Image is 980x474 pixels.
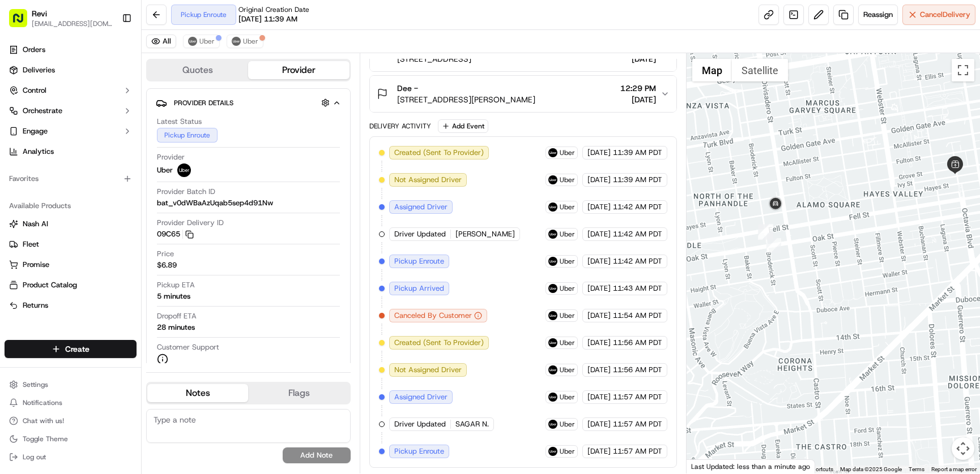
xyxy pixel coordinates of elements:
[23,65,55,75] span: Deliveries
[23,126,48,136] span: Engage
[5,61,137,79] a: Deliveries
[692,59,732,81] button: Show street map
[24,108,44,128] img: 8571987876998_91fb9ceb93ad5c398215_72.jpg
[455,229,515,239] span: [PERSON_NAME]
[5,340,137,358] button: Create
[560,148,575,157] span: Uber
[587,365,611,375] span: [DATE]
[7,218,91,238] a: 📗Knowledge Base
[5,256,137,274] button: Promise
[5,296,137,314] button: Returns
[689,459,727,473] img: Google
[394,148,484,158] span: Created (Sent To Provider)
[23,146,54,157] span: Analytics
[613,256,662,266] span: 11:42 AM PDT
[560,175,575,184] span: Uber
[9,260,132,270] a: Promise
[23,222,87,234] span: Knowledge Base
[23,85,46,96] span: Control
[96,223,105,232] div: 💻
[548,365,557,374] img: uber-new-logo.jpeg
[587,311,611,321] span: [DATE]
[394,338,484,348] span: Created (Sent To Provider)
[613,283,662,294] span: 11:43 AM PDT
[613,175,662,185] span: 11:39 AM PDT
[193,111,206,125] button: Start new chat
[11,108,32,128] img: 1736555255976-a54dd68f-1ca7-489b-9aae-adbdc363a1c4
[548,393,557,402] img: uber-new-logo.jpeg
[9,219,132,229] a: Nash AI
[560,202,575,212] span: Uber
[613,229,662,239] span: 11:42 AM PDT
[188,37,197,46] img: uber-new-logo.jpeg
[23,106,62,116] span: Orchestrate
[560,393,575,402] span: Uber
[587,256,611,266] span: [DATE]
[176,145,206,158] button: See all
[29,73,204,85] input: Got a question? Start typing here...
[548,202,557,212] img: uber-new-logo.jpeg
[113,250,137,258] span: Pylon
[587,202,611,212] span: [DATE]
[5,235,137,253] button: Fleet
[157,198,273,208] span: bat_v0dWBaAzUqab5sep4d91Nw
[689,459,727,473] a: Open this area in Google Maps (opens a new window)
[548,420,557,429] img: uber-new-logo.jpeg
[5,170,137,188] div: Favorites
[146,35,176,48] button: All
[613,202,662,212] span: 11:42 AM PDT
[394,365,462,375] span: Not Assigned Driver
[248,61,349,79] button: Provider
[587,229,611,239] span: [DATE]
[157,229,194,239] button: 09C65
[9,280,132,290] a: Product Catalog
[23,380,48,389] span: Settings
[11,165,29,187] img: Wisdom Oko
[227,35,263,48] button: Uber
[548,447,557,456] img: uber-new-logo.jpeg
[863,10,893,20] span: Reassign
[548,338,557,347] img: uber-new-logo.jpeg
[766,238,781,253] div: 1
[732,59,788,81] button: Show satellite imagery
[587,446,611,456] span: [DATE]
[687,459,815,473] div: Last Updated: less than a minute ago
[370,76,676,112] button: Dee -[STREET_ADDRESS][PERSON_NAME]12:29 PM[DATE]
[157,280,195,290] span: Pickup ETA
[840,466,902,472] span: Map data ©2025 Google
[5,395,137,411] button: Notifications
[759,224,773,239] div: 3
[397,53,548,64] span: [STREET_ADDRESS]
[931,466,977,472] a: Report a map error
[9,239,132,249] a: Fleet
[613,311,662,321] span: 11:54 AM PDT
[394,229,446,239] span: Driver Updated
[909,466,924,472] a: Terms (opens in new tab)
[157,342,219,352] span: Customer Support
[243,37,258,46] span: Uber
[560,311,575,320] span: Uber
[157,291,190,301] div: 5 minutes
[920,10,970,20] span: Cancel Delivery
[23,260,49,270] span: Promise
[560,284,575,293] span: Uber
[5,41,137,59] a: Orders
[613,446,662,456] span: 11:57 AM PDT
[858,5,898,25] button: Reassign
[758,225,773,240] div: 2
[952,437,974,460] button: Map camera controls
[560,338,575,347] span: Uber
[560,365,575,374] span: Uber
[394,202,448,212] span: Assigned Driver
[587,175,611,185] span: [DATE]
[157,152,185,162] span: Provider
[123,175,127,184] span: •
[620,53,656,64] span: [DATE]
[394,311,472,321] span: Canceled By Customer
[232,37,241,46] img: uber-new-logo.jpeg
[5,143,137,161] a: Analytics
[11,147,76,156] div: Past conversations
[157,249,174,259] span: Price
[157,117,202,127] span: Latest Status
[952,59,974,81] button: Toggle fullscreen view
